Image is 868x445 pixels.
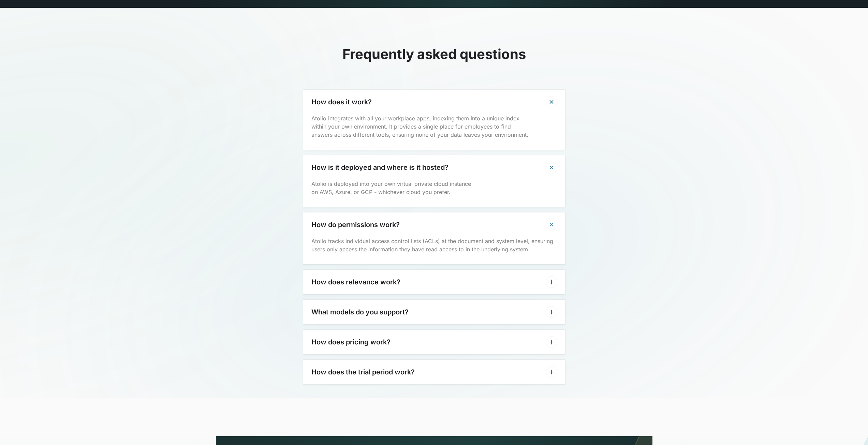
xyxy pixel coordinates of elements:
[311,180,557,196] p: Atolio is deployed into your own virtual private cloud instance on AWS, Azure, or GCP - whichever...
[834,412,868,445] iframe: Chat Widget
[311,98,372,106] h3: How does it work?
[311,338,391,346] h3: How does pricing work?
[311,278,400,286] h3: How does relevance work?
[311,237,557,253] p: Atolio tracks individual access control lists (ACLs) at the document and system level, ensuring u...
[311,308,409,316] h3: What models do you support?
[311,114,557,139] p: Atolio integrates with all your workplace apps, indexing them into a unique index within your own...
[311,368,415,376] h3: How does the trial period work?
[311,163,448,172] h3: How is it deployed and where is it hosted?
[303,46,565,62] h2: Frequently asked questions
[311,221,400,229] h3: How do permissions work?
